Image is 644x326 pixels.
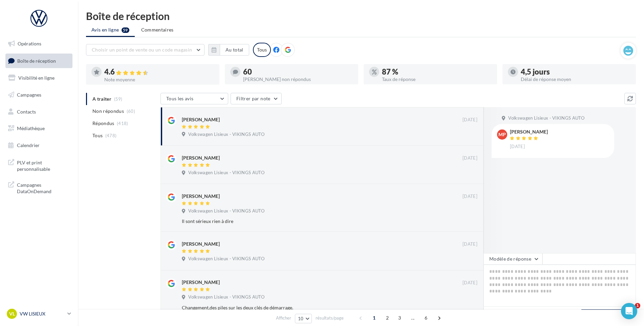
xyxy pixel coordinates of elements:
[104,68,214,76] div: 4.6
[17,142,40,148] span: Calendrier
[86,11,636,21] div: Boîte de réception
[86,44,205,56] button: Choisir un point de vente ou un code magasin
[9,310,15,317] span: VL
[4,138,74,152] a: Calendrier
[521,77,630,82] div: Délai de réponse moyen
[382,77,492,82] div: Taux de réponse
[295,314,312,323] button: 10
[455,255,478,265] button: Ignorer
[182,218,433,225] div: Il sont sérieux rien à dire
[17,158,70,172] span: PLV et print personnalisable
[463,280,477,286] span: [DATE]
[498,131,506,138] span: MP
[92,120,114,127] span: Répondus
[17,125,45,131] span: Médiathèque
[510,144,525,150] span: [DATE]
[104,77,214,82] div: Note moyenne
[463,241,477,247] span: [DATE]
[182,304,433,311] div: Changement,des piles sur les deux clés de démarrage.
[463,193,477,200] span: [DATE]
[17,58,56,63] span: Boîte de réception
[463,155,477,161] span: [DATE]
[20,310,65,317] p: VW LISIEUX
[117,121,128,126] span: (418)
[4,105,74,119] a: Contacts
[510,129,548,134] div: [PERSON_NAME]
[455,169,478,178] button: Ignorer
[298,316,304,321] span: 10
[4,178,74,198] a: Campagnes DataOnDemand
[105,133,117,138] span: (478)
[220,44,249,56] button: Au total
[316,315,344,321] span: résultats/page
[4,121,74,136] a: Médiathèque
[4,88,74,102] a: Campagnes
[166,96,194,101] span: Tous les avis
[521,68,630,76] div: 4,5 jours
[243,77,353,82] div: [PERSON_NAME] non répondus
[4,155,74,175] a: PLV et print personnalisable
[421,312,431,323] span: 6
[635,303,640,308] span: 1
[92,47,192,53] span: Choisir un point de vente ou un code magasin
[17,92,41,98] span: Campagnes
[4,54,74,68] a: Boîte de réception
[243,68,353,76] div: 60
[208,44,249,56] button: Au total
[369,312,380,323] span: 1
[463,117,477,123] span: [DATE]
[188,256,264,262] span: Volkswagen Lisieux - VIKINGS AUTO
[92,108,124,115] span: Non répondus
[182,155,220,161] div: [PERSON_NAME]
[276,315,291,321] span: Afficher
[253,43,271,57] div: Tous
[182,116,220,123] div: [PERSON_NAME]
[455,303,477,312] button: Ignorer
[484,253,542,265] button: Modèle de réponse
[621,303,637,319] div: Open Intercom Messenger
[18,75,55,81] span: Visibilité en ligne
[18,41,41,46] span: Opérations
[455,130,478,140] button: Ignorer
[394,312,405,323] span: 3
[4,37,74,51] a: Opérations
[407,312,418,323] span: ...
[4,71,74,85] a: Visibilité en ligne
[17,180,70,195] span: Campagnes DataOnDemand
[382,312,393,323] span: 2
[127,108,135,114] span: (60)
[5,307,72,320] a: VL VW LISIEUX
[182,279,220,286] div: [PERSON_NAME]
[92,132,103,139] span: Tous
[188,294,264,300] span: Volkswagen Lisieux - VIKINGS AUTO
[188,170,264,176] span: Volkswagen Lisieux - VIKINGS AUTO
[188,208,264,214] span: Volkswagen Lisieux - VIKINGS AUTO
[455,217,477,226] button: Ignorer
[508,115,584,121] span: Volkswagen Lisieux - VIKINGS AUTO
[188,131,264,138] span: Volkswagen Lisieux - VIKINGS AUTO
[17,108,36,114] span: Contacts
[231,93,282,104] button: Filtrer par note
[182,193,220,200] div: [PERSON_NAME]
[182,241,220,247] div: [PERSON_NAME]
[160,93,228,104] button: Tous les avis
[382,68,492,76] div: 87 %
[141,27,174,33] span: Commentaires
